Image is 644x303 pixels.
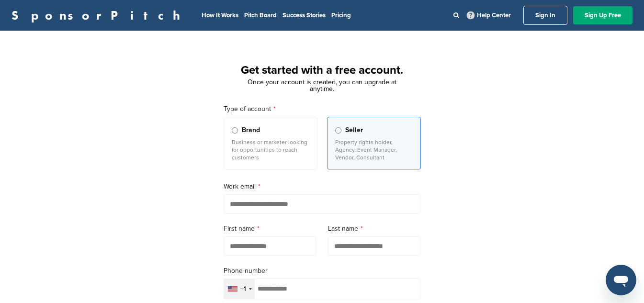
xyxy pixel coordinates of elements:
[331,11,351,19] a: Pricing
[240,286,246,292] div: +1
[212,62,432,79] h1: Get started with a free account.
[248,78,396,93] span: Once your account is created, you can upgrade at anytime.
[335,138,413,161] p: Property rights holder, Agency, Event Manager, Vendor, Consultant
[244,11,277,19] a: Pitch Board
[523,6,567,25] a: Sign In
[465,10,513,21] a: Help Center
[224,279,255,299] div: Selected country
[224,104,421,114] label: Type of account
[573,6,633,24] a: Sign Up Free
[232,138,309,161] p: Business or marketer looking for opportunities to reach customers
[335,127,341,134] input: Seller Property rights holder, Agency, Event Manager, Vendor, Consultant
[11,9,186,22] a: SponsorPitch
[224,266,421,276] label: Phone number
[202,11,238,19] a: How It Works
[224,181,421,192] label: Work email
[606,265,636,295] iframe: Button to launch messaging window
[345,125,363,135] span: Seller
[232,127,238,134] input: Brand Business or marketer looking for opportunities to reach customers
[328,224,421,234] label: Last name
[242,125,260,135] span: Brand
[224,224,316,234] label: First name
[282,11,326,19] a: Success Stories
